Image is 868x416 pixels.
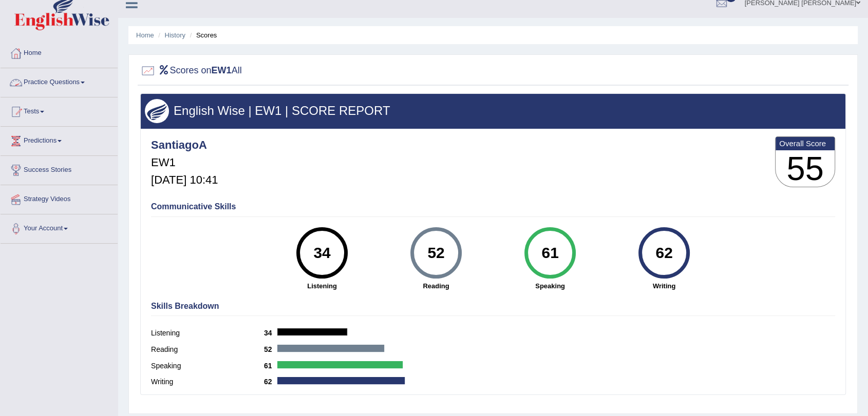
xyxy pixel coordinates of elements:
label: Reading [151,344,264,355]
h2: Scores on All [140,63,242,78]
li: Scores [187,30,217,40]
h4: SantiagoA [151,139,218,151]
h5: [DATE] 10:41 [151,174,218,186]
a: Practice Questions [1,68,118,94]
a: Strategy Videos [1,185,118,211]
strong: Listening [270,281,374,291]
a: Your Account [1,214,118,240]
a: Predictions [1,127,118,152]
label: Speaking [151,361,264,371]
strong: Speaking [498,281,602,291]
b: EW1 [212,65,232,75]
a: History [165,31,185,39]
a: Home [1,39,118,65]
b: 52 [264,345,277,353]
h4: Skills Breakdown [151,302,835,311]
div: 61 [531,231,569,274]
a: Success Stories [1,156,118,182]
b: 34 [264,329,277,337]
h4: Communicative Skills [151,202,835,211]
strong: Writing [612,281,716,291]
h3: 55 [776,150,835,187]
div: 62 [645,231,683,274]
div: 34 [303,231,341,274]
img: wings.png [145,99,169,123]
h3: English Wise | EW1 | SCORE REPORT [145,104,841,117]
label: Listening [151,328,264,339]
strong: Reading [384,281,488,291]
b: Overall Score [779,139,831,148]
b: 61 [264,362,277,370]
a: Tests [1,97,118,123]
label: Writing [151,377,264,387]
b: 62 [264,378,277,386]
div: 52 [417,231,455,274]
h5: EW1 [151,156,218,169]
a: Home [136,31,154,39]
